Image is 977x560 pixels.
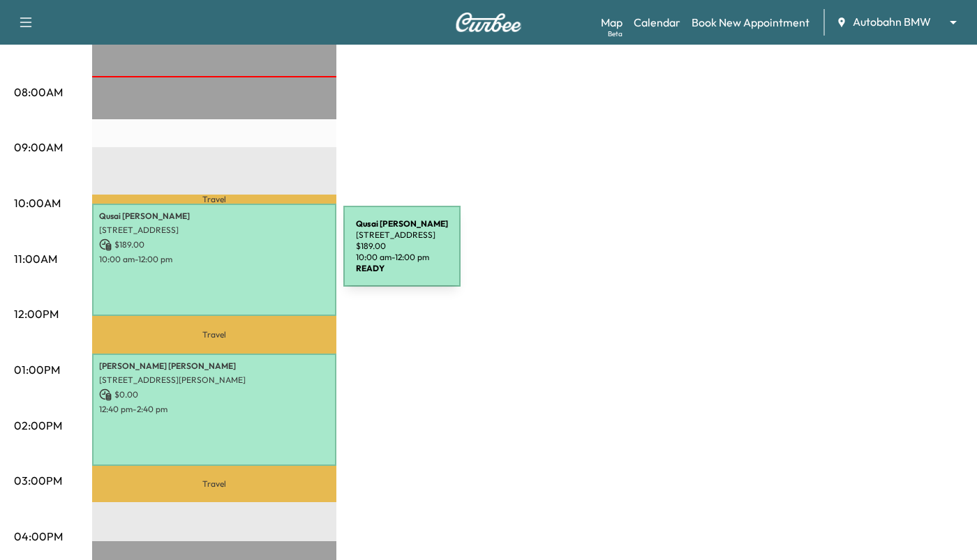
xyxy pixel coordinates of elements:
p: 04:00PM [14,528,63,545]
a: MapBeta [601,14,622,31]
p: $ 189.00 [99,239,329,251]
p: Qusai [PERSON_NAME] [99,211,329,222]
span: Autobahn BMW [853,14,931,30]
p: 10:00AM [14,195,61,211]
p: [STREET_ADDRESS] [99,225,329,236]
p: 12:40 pm - 2:40 pm [99,404,329,415]
img: Curbee Logo [455,13,522,32]
p: Travel [92,466,336,501]
p: 10:00 am - 12:00 pm [99,254,329,265]
p: Travel [92,195,336,203]
p: [STREET_ADDRESS][PERSON_NAME] [99,374,329,386]
p: 03:00PM [14,472,62,489]
p: 11:00AM [14,250,57,267]
a: Book New Appointment [692,14,810,31]
p: 12:00PM [14,305,59,322]
p: 02:00PM [14,417,62,434]
p: $ 0.00 [99,388,329,401]
p: 09:00AM [14,139,63,156]
p: 01:00PM [14,361,60,378]
p: Travel [92,316,336,354]
p: [PERSON_NAME] [PERSON_NAME] [99,361,329,372]
p: 08:00AM [14,84,63,100]
a: Calendar [634,14,680,31]
div: Beta [608,29,622,39]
